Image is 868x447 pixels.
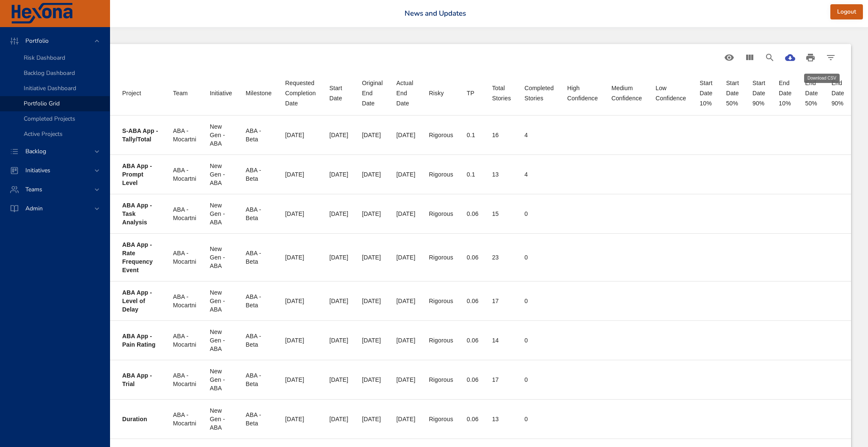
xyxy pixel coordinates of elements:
div: Sort [612,83,642,103]
span: Portfolio [19,37,55,45]
div: [DATE] [362,210,383,218]
button: Filter Table [821,47,841,68]
div: [DATE] [362,415,383,423]
img: Hexona [10,3,74,24]
div: [DATE] [362,375,383,384]
div: Start Date 10% [700,78,712,108]
div: Rigorous [429,253,453,262]
div: 4 [524,131,554,139]
div: 13 [492,170,511,179]
div: [DATE] [362,131,383,139]
div: End Date 50% [805,78,818,108]
div: 15 [492,210,511,218]
div: Rigorous [429,131,453,139]
div: Low Confidence [656,83,686,103]
div: ABA - Beta [246,411,272,428]
div: ABA - Mocartni [173,249,196,266]
div: New Gen - ABA [210,328,232,353]
div: Rigorous [429,297,453,305]
div: Risky [429,88,444,98]
div: Sort [246,88,272,98]
div: 17 [492,297,511,305]
div: [DATE] [329,297,348,305]
div: [DATE] [362,297,383,305]
div: ABA - Mocartni [173,332,196,349]
div: End Date 90% [832,78,844,108]
div: 17 [492,375,511,384]
div: ABA - Beta [246,371,272,388]
b: ABA App - Level of Delay [122,289,152,313]
span: Project [122,88,160,98]
div: ABA - Mocartni [173,127,196,143]
span: Risky [429,88,453,98]
div: 0 [524,297,554,305]
div: ABA - Mocartni [173,166,196,183]
div: [DATE] [329,415,348,423]
b: ABA App - Rate Frequency Event [122,241,153,273]
div: 0.06 [467,253,479,262]
div: Initiative [210,88,232,98]
div: [DATE] [329,336,348,345]
div: 0 [524,375,554,384]
span: Completed Stories [524,83,554,103]
div: ABA - Beta [246,166,272,183]
div: 13 [492,415,511,423]
div: [DATE] [397,375,416,384]
span: Actual End Date [397,78,416,108]
div: New Gen - ABA [210,245,232,270]
div: Sort [656,83,686,103]
div: Sort [329,83,348,103]
div: Milestone [246,88,272,98]
div: 0 [524,253,554,262]
div: Sort [122,88,141,98]
span: Completed Projects [24,115,75,123]
button: Logout [830,4,863,20]
span: Portfolio Grid [24,99,60,108]
div: Sort [173,88,188,98]
div: Start Date 90% [752,78,765,108]
b: ABA App - Pain Rating [122,333,156,348]
div: [DATE] [285,170,316,179]
div: [DATE] [285,131,316,139]
div: [DATE] [285,415,316,423]
div: 0 [524,210,554,218]
span: Backlog [19,147,53,155]
div: [DATE] [285,297,316,305]
div: New Gen - ABA [210,122,232,148]
div: [DATE] [329,170,348,179]
div: Sort [362,78,383,108]
div: New Gen - ABA [210,201,232,226]
div: Original End Date [362,78,383,108]
button: Standard Views [719,47,739,68]
span: Team [173,88,196,98]
b: S-ABA App - Tally/Total [122,127,158,143]
div: 16 [492,131,511,139]
div: [DATE] [362,336,383,345]
div: Rigorous [429,170,453,179]
span: Risk Dashboard [24,54,65,62]
div: [DATE] [362,253,383,262]
div: 0.06 [467,210,479,218]
div: Sort [567,83,598,103]
div: [DATE] [397,210,416,218]
div: 0.1 [467,170,479,179]
div: Sort [397,78,416,108]
div: New Gen - ABA [210,162,232,187]
div: ABA - Mocartni [173,411,196,428]
div: Sort [285,78,316,108]
div: Sort [524,83,554,103]
div: [DATE] [397,170,416,179]
div: Rigorous [429,375,453,384]
b: ABA App - Prompt Level [122,163,152,186]
div: 14 [492,336,511,345]
span: Initiative Dashboard [24,84,76,92]
div: End Date 10% [779,78,791,108]
span: TP [467,88,479,98]
div: Medium Confidence [612,83,642,103]
div: ABA - Beta [246,332,272,349]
